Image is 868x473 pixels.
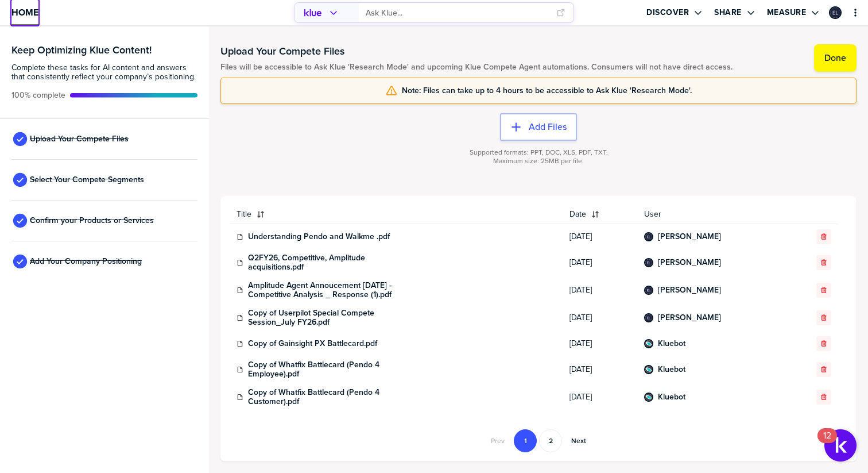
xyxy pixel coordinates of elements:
h1: Upload Your Compete Files [220,44,733,58]
a: Kluebot [658,393,685,402]
img: 2564ccd93351bdf1cc5d857781760854-sml.png [645,287,652,294]
span: Home [11,7,38,17]
a: Amplitude Agent Annoucement [DATE] - Competitive Analysis _ Response (1).pdf [248,281,420,299]
nav: Pagination Navigation [483,429,594,452]
span: [DATE] [569,258,630,267]
button: Open Resource Center, 12 new notifications [824,429,857,462]
span: User [644,210,783,219]
span: [DATE] [569,313,630,322]
span: Maximum size: 25MB per file. [493,157,584,166]
span: Add Your Company Positioning [30,257,142,266]
span: [DATE] [569,365,630,374]
button: Title [230,205,563,224]
div: Kluebot [644,365,653,374]
span: Title [237,210,251,219]
input: Ask Klue... [366,3,549,22]
label: Add Files [529,121,567,133]
span: Note: Files can take up to 4 hours to be accessible to Ask Klue 'Research Mode'. [402,86,692,95]
a: Copy of Whatfix Battlecard (Pendo 4 Customer).pdf [248,388,420,406]
label: Share [714,7,742,18]
label: Discover [646,7,689,18]
div: Ethan Lapinski [644,232,653,241]
span: Active [11,91,65,100]
a: Edit Profile [828,5,843,20]
span: [DATE] [569,232,630,241]
button: Go to page 2 [539,429,562,452]
span: Select Your Compete Segments [30,175,144,184]
a: Copy of Gainsight PX Battlecard.pdf [248,339,377,348]
a: [PERSON_NAME] [658,313,721,322]
div: Ethan Lapinski [644,286,653,295]
a: Copy of Whatfix Battlecard (Pendo 4 Employee).pdf [248,360,420,379]
img: 60f17eee712c3062f0cc75446d79b86e-sml.png [645,394,652,401]
span: Confirm your Products or Services [30,216,154,225]
span: [DATE] [569,286,630,295]
button: Go to previous page [484,429,511,452]
a: Kluebot [658,339,685,348]
img: 2564ccd93351bdf1cc5d857781760854-sml.png [645,259,652,266]
a: [PERSON_NAME] [658,258,721,267]
a: Q2FY26, Competitive, Amplitude acquisitions.pdf [248,253,420,272]
button: Add Files [500,113,577,141]
img: 60f17eee712c3062f0cc75446d79b86e-sml.png [645,340,652,347]
img: 2564ccd93351bdf1cc5d857781760854-sml.png [830,7,840,18]
a: [PERSON_NAME] [658,286,721,295]
span: Date [569,210,586,219]
a: [PERSON_NAME] [658,232,721,241]
div: Ethan Lapinski [644,313,653,322]
button: Go to next page [564,429,593,452]
a: Understanding Pendo and Walkme .pdf [248,232,390,241]
span: Supported formats: PPT, DOC, XLS, PDF, TXT. [470,148,608,157]
div: Kluebot [644,339,653,348]
span: Files will be accessible to Ask Klue 'Research Mode' and upcoming Klue Compete Agent automations.... [220,63,733,72]
img: 2564ccd93351bdf1cc5d857781760854-sml.png [645,233,652,240]
button: Done [814,44,857,72]
a: Copy of Userpilot Special Compete Session_July FY26.pdf [248,309,420,327]
div: Ethan Lapinski [644,258,653,267]
span: Upload Your Compete Files [30,134,129,144]
div: Kluebot [644,393,653,402]
div: 12 [823,436,831,451]
img: 60f17eee712c3062f0cc75446d79b86e-sml.png [645,366,652,373]
div: Ethan Lapinski [829,6,842,19]
span: Complete these tasks for AI content and answers that consistently reflect your company’s position... [11,63,197,82]
span: [DATE] [569,393,630,402]
img: 2564ccd93351bdf1cc5d857781760854-sml.png [645,314,652,321]
button: Date [563,205,637,224]
h3: Keep Optimizing Klue Content! [11,45,197,55]
span: [DATE] [569,339,630,348]
a: Kluebot [658,365,685,374]
label: Done [824,52,846,64]
label: Measure [767,7,807,18]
